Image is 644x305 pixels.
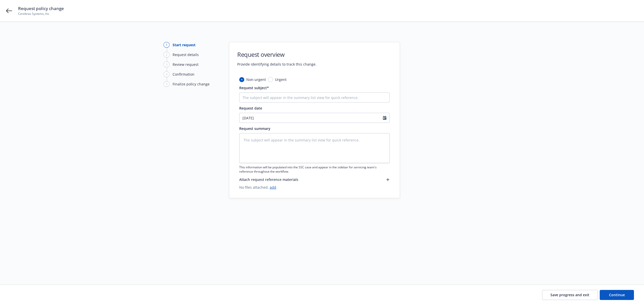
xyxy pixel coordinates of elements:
span: Cerebras Systems, Inc [18,12,64,16]
a: add [270,185,276,190]
input: MM/DD/YYYY [239,113,383,123]
div: 1 [164,42,170,48]
div: Request details [173,52,199,57]
input: Urgent [268,77,273,82]
span: This information will be populated into the SSC case and appear in the sidebar for servicing team... [239,165,390,174]
span: Continue [609,292,625,297]
div: 2 [164,52,170,58]
div: Start request [173,42,195,47]
button: Save progress and exit [542,290,598,300]
span: Request subject* [239,85,269,90]
span: Attach request reference materials [239,177,298,182]
h1: Request overview [237,50,316,59]
div: Review request [173,62,198,67]
span: Request summary [239,126,270,131]
div: 5 [164,81,170,87]
svg: Calendar [383,116,386,120]
div: 3 [164,62,170,67]
input: Non-urgent [239,77,244,82]
div: 4 [164,71,170,77]
input: The subject will appear in the summary list view for quick reference. [239,92,390,103]
span: No files attached. [239,185,390,190]
span: Urgent [275,77,287,82]
span: Request date [239,106,262,111]
span: Non-urgent [246,77,266,82]
span: Provide identifying details to track this change. [237,62,316,67]
span: Request policy change [18,6,64,12]
div: Finalize policy change [173,81,210,87]
button: Continue [600,290,634,300]
span: Save progress and exit [550,292,589,297]
div: Confirmation [173,72,194,77]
